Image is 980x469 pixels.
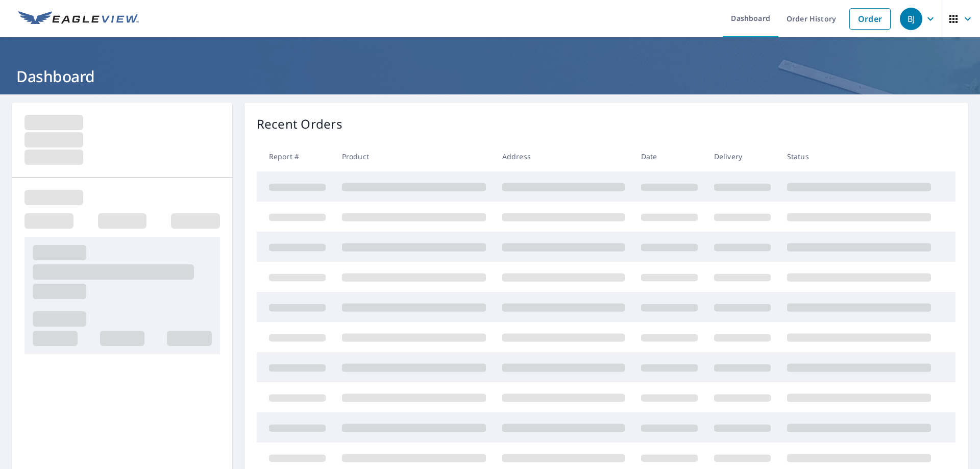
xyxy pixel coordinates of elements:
div: BJ [900,8,922,30]
th: Address [494,141,633,171]
th: Report # [257,141,334,171]
h1: Dashboard [12,66,968,87]
p: Recent Orders [257,115,342,133]
th: Delivery [706,141,779,171]
th: Date [633,141,706,171]
th: Status [779,141,939,171]
a: Order [849,8,891,30]
th: Product [334,141,494,171]
img: EV Logo [18,11,139,27]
